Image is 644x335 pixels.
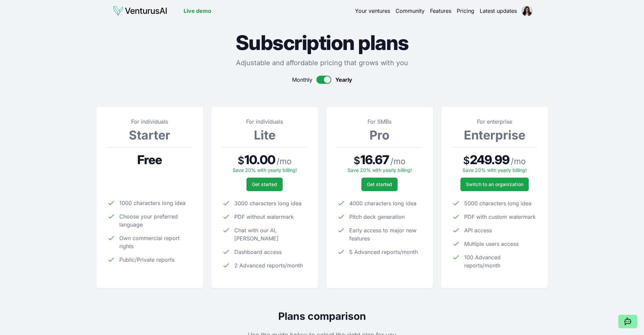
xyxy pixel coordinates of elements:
span: 1000 characters long idea [119,199,186,207]
span: 16.67 [360,153,389,166]
span: / mo [277,156,291,167]
span: Public/Private reports [119,256,174,264]
img: logo [113,5,167,16]
h3: Starter [107,128,192,142]
span: Dashboard access [234,248,282,256]
span: Get started [252,181,277,188]
a: Pricing [457,7,474,15]
span: $ [463,154,470,166]
span: Yearly [335,76,352,84]
span: Choose your preferred language [119,212,192,229]
h3: Lite [222,128,307,142]
span: Own commercial report rights [119,234,192,250]
h3: Enterprise [452,128,537,142]
img: ALV-UjUgXnqbfErcCeE8j4DPg7whW7uIxX7pJFEDjh8xdZd_eCfmU4xIvnxPoS3WOHVSF0P-s-D7zgE2LA6SIdJBnssyQmVUh... [522,5,532,16]
button: Get started [361,178,398,191]
span: Pitch deck generation [349,213,405,221]
a: Live demo [184,7,211,15]
span: 2 Advanced reports/month [234,261,303,269]
h2: Plans comparison [96,310,548,322]
span: 10.00 [244,153,275,166]
a: Switch to an organization [460,178,529,191]
span: PDF with custom watermark [464,213,536,221]
span: $ [238,154,244,166]
span: Save 20% with yearly billing! [462,167,527,173]
p: For individuals [222,118,307,126]
span: Chat with our AI, [PERSON_NAME] [234,226,307,242]
span: Get started [367,181,392,188]
span: $ [354,154,360,166]
span: Save 20% with yearly billing! [348,167,412,173]
a: Community [396,7,425,15]
p: For individuals [107,118,192,126]
span: 100 Advanced reports/month [464,253,537,269]
a: Your ventures [355,7,390,15]
span: 5 Advanced reports/month [349,248,418,256]
p: For SMBs [337,118,422,126]
a: Features [430,7,451,15]
p: For enterprise [452,118,537,126]
span: Free [137,153,162,166]
span: / mo [390,156,405,167]
h3: Pro [337,128,422,142]
span: Save 20% with yearly billing! [233,167,297,173]
span: API access [464,226,492,234]
span: Monthly [292,76,312,84]
span: PDF without watermark [234,213,294,221]
span: 3000 characters long idea [234,199,302,207]
h1: Subscription plans [96,32,548,53]
p: Adjustable and affordable pricing that grows with you [96,58,548,68]
span: 5000 characters long idea [464,199,531,207]
span: 4000 characters long idea [349,199,416,207]
span: Early access to major new features [349,226,422,242]
span: Multiple users access [464,240,519,248]
span: 249.99 [470,153,509,166]
button: Get started [246,178,283,191]
a: Latest updates [480,7,517,15]
span: / mo [511,156,526,167]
